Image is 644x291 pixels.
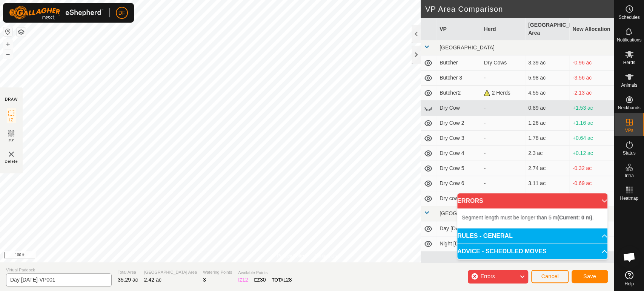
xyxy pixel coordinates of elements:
[531,270,569,283] button: Cancel
[437,176,481,191] td: Dry Cow 6
[569,131,614,146] td: +0.64 ac
[484,179,522,187] div: -
[5,159,18,164] span: Delete
[484,134,522,142] div: -
[572,270,608,283] button: Save
[624,173,633,178] span: Infra
[484,149,522,157] div: -
[3,40,12,49] button: +
[569,191,614,206] td: -0.44 ac
[625,128,633,133] span: VPs
[569,116,614,131] td: +1.16 ac
[525,116,570,131] td: 1.26 ac
[617,38,641,42] span: Notifications
[9,117,14,123] span: IZ
[3,49,12,58] button: –
[286,277,292,283] span: 28
[622,151,635,155] span: Status
[238,270,292,276] span: Available Points
[557,214,592,221] b: (Current: 0 m)
[238,276,248,284] div: IZ
[437,146,481,161] td: Dry Cow 4
[5,96,18,102] div: DRAW
[569,70,614,86] td: -3.56 ac
[569,86,614,101] td: -2.13 ac
[3,27,12,36] button: Reset Map
[272,276,292,284] div: TOTAL
[277,253,305,259] a: Privacy Policy
[525,161,570,176] td: 2.74 ac
[525,176,570,191] td: 3.11 ac
[260,277,266,283] span: 30
[484,119,522,127] div: -
[525,146,570,161] td: 2.3 ac
[569,161,614,176] td: -0.32 ac
[437,18,481,40] th: VP
[569,18,614,40] th: New Allocation
[6,267,112,273] span: Virtual Paddock
[484,59,522,67] div: Dry Cows
[144,269,197,276] span: [GEOGRAPHIC_DATA] Area
[118,269,138,276] span: Total Area
[457,228,607,244] p-accordion-header: RULES - GENERAL
[203,269,232,276] span: Watering Points
[583,273,596,279] span: Save
[569,55,614,70] td: -0.96 ac
[614,268,644,289] a: Help
[437,70,481,86] td: Butcher 3
[440,210,495,216] span: [GEOGRAPHIC_DATA]
[17,28,26,37] button: Map Layers
[569,101,614,116] td: +1.53 ac
[525,86,570,101] td: 4.55 ac
[437,116,481,131] td: Dry Cow 2
[203,277,206,283] span: 3
[484,74,522,82] div: -
[437,101,481,116] td: Dry Cow
[457,244,607,259] p-accordion-header: ADVICE - SCHEDULED MOVES
[484,164,522,172] div: -
[425,5,614,14] h2: VP Area Comparison
[437,191,481,206] td: Dry cow 7
[9,138,14,144] span: EZ
[314,253,337,259] a: Contact Us
[525,70,570,86] td: 5.98 ac
[618,106,640,110] span: Neckbands
[254,276,266,284] div: EZ
[621,83,637,87] span: Animals
[525,55,570,70] td: 3.39 ac
[525,18,570,40] th: [GEOGRAPHIC_DATA] Area
[525,101,570,116] td: 0.89 ac
[440,44,495,51] span: [GEOGRAPHIC_DATA]
[144,277,161,283] span: 2.42 ac
[118,277,138,283] span: 35.29 ac
[457,198,483,204] span: ERRORS
[457,208,607,228] p-accordion-content: ERRORS
[462,214,593,221] span: Segment length must be longer than 5 m .
[620,196,638,201] span: Heatmap
[525,131,570,146] td: 1.78 ac
[618,15,639,20] span: Schedules
[9,6,103,20] img: Gallagher Logo
[569,146,614,161] td: +0.12 ac
[457,193,607,208] p-accordion-header: ERRORS
[242,277,248,283] span: 12
[624,282,634,286] span: Help
[437,161,481,176] td: Dry Cow 5
[525,191,570,206] td: 2.87 ac
[457,248,546,254] span: ADVICE - SCHEDULED MOVES
[457,233,513,239] span: RULES - GENERAL
[618,246,641,268] div: Open chat
[437,131,481,146] td: Dry Cow 3
[541,273,559,279] span: Cancel
[118,9,126,17] span: DF
[437,55,481,70] td: Butcher
[623,60,635,65] span: Herds
[7,150,16,159] img: VP
[481,18,525,40] th: Herd
[484,89,522,97] div: 2 Herds
[437,86,481,101] td: Butcher2
[437,236,481,251] td: Night [DATE]
[569,176,614,191] td: -0.69 ac
[437,221,481,236] td: Day [DATE]
[484,104,522,112] div: -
